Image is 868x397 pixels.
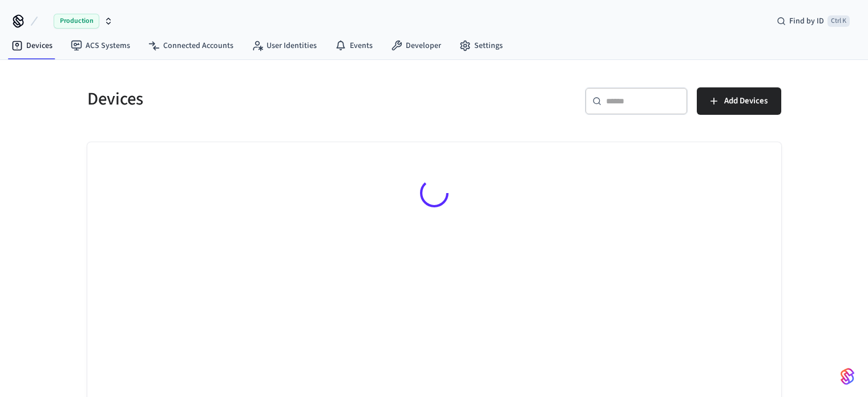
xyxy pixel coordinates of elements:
span: Production [54,14,99,29]
button: Add Devices [697,87,781,115]
a: ACS Systems [62,35,139,56]
a: Settings [450,35,512,56]
div: Find by IDCtrl K [768,11,859,31]
img: SeamLogoGradient.69752ec5.svg [841,367,854,386]
a: Connected Accounts [139,35,243,56]
a: Events [326,35,382,56]
span: Find by ID [789,15,824,27]
a: Developer [382,35,450,56]
h5: Devices [87,87,427,111]
a: Devices [2,35,62,56]
a: User Identities [243,35,326,56]
span: Add Devices [724,94,768,109]
span: Ctrl K [827,15,850,27]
